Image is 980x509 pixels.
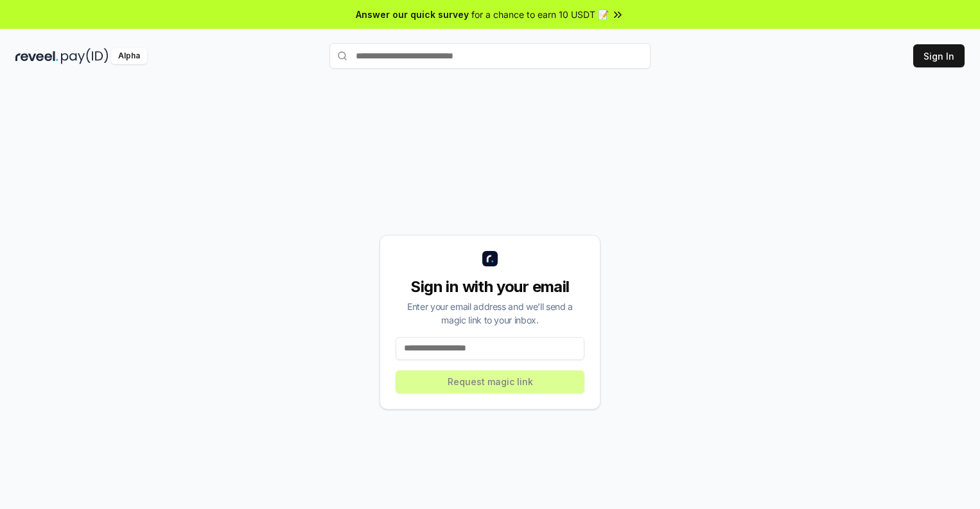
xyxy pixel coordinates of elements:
[15,48,58,64] img: reveel_dark
[111,48,147,64] div: Alpha
[396,277,584,297] div: Sign in with your email
[913,44,965,67] button: Sign In
[482,251,498,266] img: logo_small
[61,48,109,64] img: pay_id
[471,8,609,21] span: for a chance to earn 10 USDT 📝
[396,300,584,327] div: Enter your email address and we’ll send a magic link to your inbox.
[356,8,469,21] span: Answer our quick survey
